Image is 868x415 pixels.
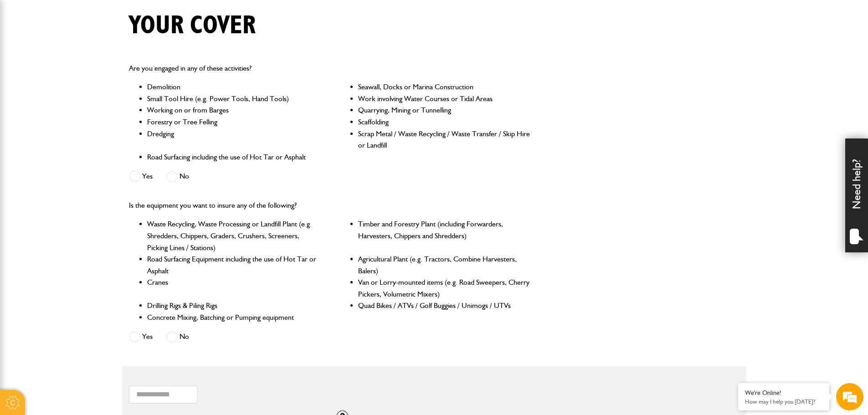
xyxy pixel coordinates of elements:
[147,93,320,105] li: Small Tool Hire (e.g. Power Tools, Hand Tools)
[129,331,153,343] label: Yes
[147,277,320,300] li: Cranes
[845,138,868,252] div: Need help?
[147,253,320,277] li: Road Surfacing Equipment including the use of Hot Tar or Asphalt
[129,171,153,182] label: Yes
[358,93,531,105] li: Work involving Water Courses or Tidal Areas
[358,128,531,151] li: Scrap Metal / Waste Recycling / Waste Transfer / Skip Hire or Landfill
[166,331,189,343] label: No
[129,62,531,74] p: Are you engaged in any of these activities?
[358,277,531,300] li: Van or Lorry-mounted items (e.g. Road Sweepers, Cherry Pickers, Volumetric Mixers)
[129,200,531,211] p: Is the equipment you want to insure any of the following?
[147,312,320,323] li: Concrete Mixing, Batching or Pumping equipment
[147,116,320,128] li: Forestry or Tree Felling
[166,171,189,182] label: No
[358,253,531,277] li: Agricultural Plant (e.g. Tractors, Combine Harvesters, Balers)
[358,104,531,116] li: Quarrying, Mining or Tunnelling
[358,218,531,253] li: Timber and Forestry Plant (including Forwarders, Harvesters, Chippers and Shredders)
[358,116,531,128] li: Scaffolding
[745,389,822,397] div: We're Online!
[358,300,531,312] li: Quad Bikes / ATVs / Golf Buggies / Unimogs / UTVs
[129,10,256,41] h1: Your cover
[147,300,320,312] li: Drilling Rigs & Piling Rigs
[147,104,320,116] li: Working on or from Barges
[147,81,320,93] li: Demolition
[745,398,822,405] p: How may I help you today?
[358,81,531,93] li: Seawall, Docks or Marina Construction
[147,151,320,163] li: Road Surfacing including the use of Hot Tar or Asphalt
[147,218,320,253] li: Waste Recycling, Waste Processing or Landfill Plant (e.g. Shredders, Chippers, Graders, Crushers,...
[147,128,320,151] li: Dredging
